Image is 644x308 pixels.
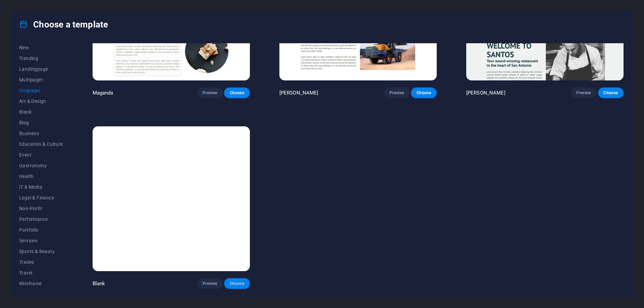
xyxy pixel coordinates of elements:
[19,107,63,117] button: Blank
[19,182,63,192] button: IT & Media
[19,163,63,168] span: Gastronomy
[19,267,63,278] button: Travel
[19,109,63,115] span: Blank
[19,53,63,64] button: Trending
[603,90,618,96] span: Choose
[19,171,63,182] button: Health
[19,235,63,246] button: Services
[19,278,63,289] button: Wireframe
[19,174,63,179] span: Health
[571,87,596,98] button: Preview
[389,90,404,96] span: Preview
[19,139,63,149] button: Education & Culture
[19,64,63,74] button: Landingpage
[93,126,250,271] img: Blank
[19,259,63,265] span: Trades
[19,131,63,136] span: Business
[19,246,63,257] button: Sports & Beauty
[19,225,63,235] button: Portfolio
[19,66,63,72] span: Landingpage
[19,270,63,275] span: Travel
[203,281,217,286] span: Preview
[93,89,113,96] p: Maganda
[19,257,63,267] button: Trades
[19,281,63,286] span: Wireframe
[19,19,108,30] h4: Choose a template
[19,88,63,93] span: Onepager
[19,192,63,203] button: Legal & Finance
[19,203,63,214] button: Non-Profit
[384,87,410,98] button: Preview
[19,85,63,96] button: Onepager
[19,120,63,125] span: Blog
[19,74,63,85] button: Multipager
[19,45,63,50] span: New
[416,90,431,96] span: Choose
[19,149,63,160] button: Event
[19,96,63,107] button: Art & Design
[411,87,436,98] button: Choose
[19,141,63,147] span: Education & Culture
[19,152,63,158] span: Event
[19,195,63,200] span: Legal & Finance
[19,160,63,171] button: Gastronomy
[197,278,223,289] button: Preview
[224,87,250,98] button: Choose
[466,89,505,96] p: [PERSON_NAME]
[19,117,63,128] button: Blog
[19,206,63,211] span: Non-Profit
[279,89,319,96] p: [PERSON_NAME]
[19,56,63,61] span: Trending
[19,214,63,225] button: Performance
[19,184,63,190] span: IT & Media
[93,280,105,287] p: Blank
[197,87,223,98] button: Preview
[19,77,63,82] span: Multipager
[229,281,244,286] span: Choose
[19,249,63,254] span: Sports & Beauty
[19,128,63,139] button: Business
[229,90,244,96] span: Choose
[19,238,63,243] span: Services
[19,99,63,104] span: Art & Design
[224,278,250,289] button: Choose
[19,217,63,222] span: Performance
[19,227,63,233] span: Portfolio
[203,90,217,96] span: Preview
[19,42,63,53] button: New
[576,90,591,96] span: Preview
[598,87,624,98] button: Choose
